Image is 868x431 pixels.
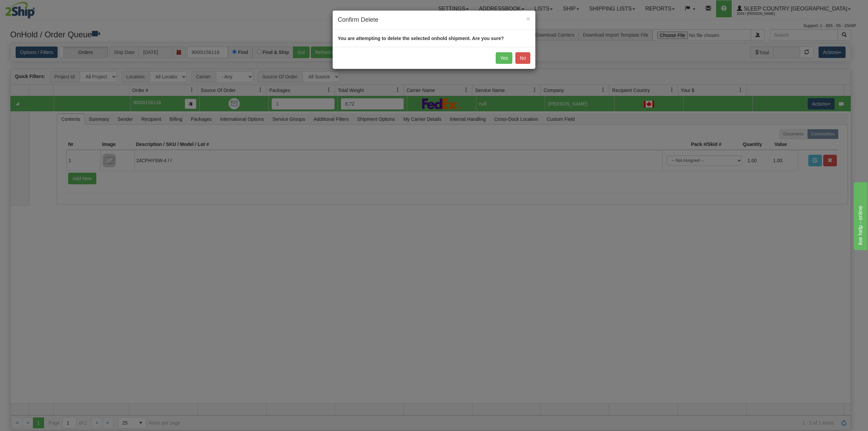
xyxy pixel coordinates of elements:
[338,16,530,24] h4: Confirm Delete
[496,52,512,64] button: Yes
[526,15,530,22] button: Close
[338,36,504,41] strong: You are attempting to delete the selected onhold shipment. Are you sure?
[526,15,530,22] span: ×
[852,181,867,250] iframe: chat widget
[5,4,63,12] div: live help - online
[515,52,530,64] button: No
